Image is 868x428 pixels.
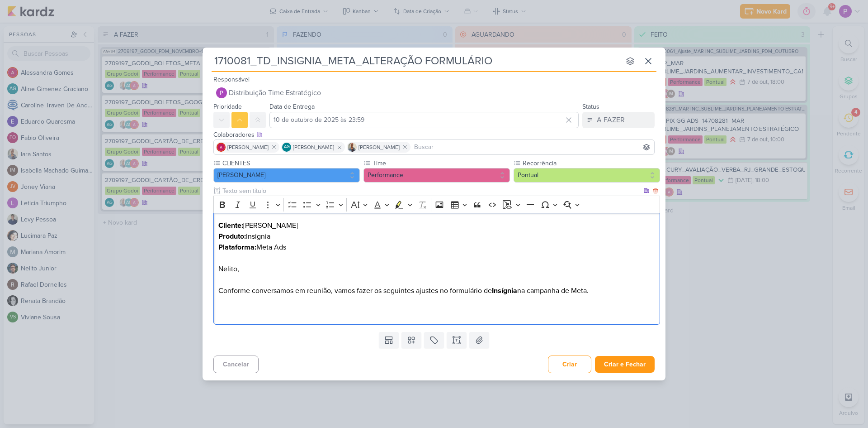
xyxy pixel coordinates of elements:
div: Colaboradores [213,130,655,139]
span: Distribuição Time Estratégico [229,87,321,98]
label: Responsável [213,76,250,83]
label: CLIENTES [222,159,360,168]
button: Performance [363,168,510,183]
button: Cancelar [213,356,259,373]
input: Buscar [412,142,652,153]
input: Texto sem título [221,186,642,196]
label: Time [372,159,510,168]
span: [PERSON_NAME] [227,143,269,151]
p: Nelito, [218,264,656,274]
div: A FAZER [597,115,625,125]
p: Meta Ads [218,242,656,253]
p: Insignia [218,231,656,242]
img: Alessandra Gomes [217,143,226,152]
p: [PERSON_NAME] [218,220,656,231]
label: Prioridade [213,103,242,111]
button: Distribuição Time Estratégico [213,85,655,101]
span: [PERSON_NAME] [293,143,334,151]
strong: Plataforma: [218,243,256,252]
strong: Cliente: [218,221,243,230]
img: Iara Santos [348,143,357,152]
strong: Insígnia [492,286,517,295]
button: Pontual [514,168,660,183]
p: Conforme conversamos em reunião, vamos fazer os seguintes ajustes no formulário de na campanha de... [218,285,656,296]
label: Recorrência [522,159,660,168]
div: Editor editing area: main [213,213,660,325]
div: Editor toolbar [213,196,660,213]
input: Select a date [269,112,579,128]
img: Distribuição Time Estratégico [216,87,227,98]
div: Aline Gimenez Graciano [282,143,291,152]
button: [PERSON_NAME] [213,168,360,183]
p: AG [284,145,290,149]
button: Criar [548,356,591,373]
span: [PERSON_NAME] [359,143,400,151]
input: Kard Sem Título [212,53,620,69]
label: Data de Entrega [269,103,315,111]
button: A FAZER [582,112,655,128]
strong: Produto: [218,232,246,241]
label: Status [582,103,599,111]
button: Criar e Fechar [595,356,655,373]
